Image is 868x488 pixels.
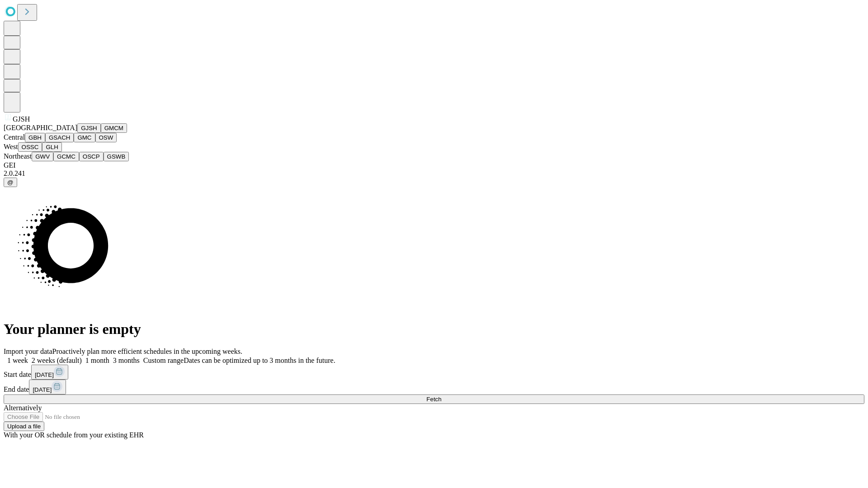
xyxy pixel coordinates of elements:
[7,179,14,186] span: @
[29,380,66,394] button: [DATE]
[31,365,68,380] button: [DATE]
[45,133,74,142] button: GSACH
[113,357,140,364] span: 3 months
[104,152,129,161] button: GSWB
[4,178,17,187] button: @
[18,142,42,152] button: OSSC
[4,143,18,150] span: West
[4,394,864,404] button: Fetch
[4,431,144,439] span: With your OR schedule from your existing EHR
[4,404,42,412] span: Alternatively
[7,357,28,364] span: 1 week
[4,365,864,380] div: Start date
[52,347,242,355] span: Proactively plan more efficient schedules in the upcoming weeks.
[4,133,25,141] span: Central
[32,152,53,161] button: GWV
[13,115,30,123] span: GJSH
[79,152,104,161] button: OSCP
[35,371,54,378] span: [DATE]
[85,357,109,364] span: 1 month
[4,124,77,131] span: [GEOGRAPHIC_DATA]
[74,133,95,142] button: GMC
[4,380,864,394] div: End date
[4,321,864,338] h1: Your planner is empty
[4,161,864,169] div: GEI
[143,357,184,364] span: Custom range
[77,123,101,133] button: GJSH
[32,357,82,364] span: 2 weeks (default)
[4,169,864,178] div: 2.0.241
[101,123,127,133] button: GMCM
[53,152,79,161] button: GCMC
[4,422,44,431] button: Upload a file
[42,142,61,152] button: GLH
[95,133,117,142] button: OSW
[25,133,45,142] button: GBH
[184,357,335,364] span: Dates can be optimized up to 3 months in the future.
[4,152,32,160] span: Northeast
[33,386,52,393] span: [DATE]
[4,347,52,355] span: Import your data
[426,396,441,403] span: Fetch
